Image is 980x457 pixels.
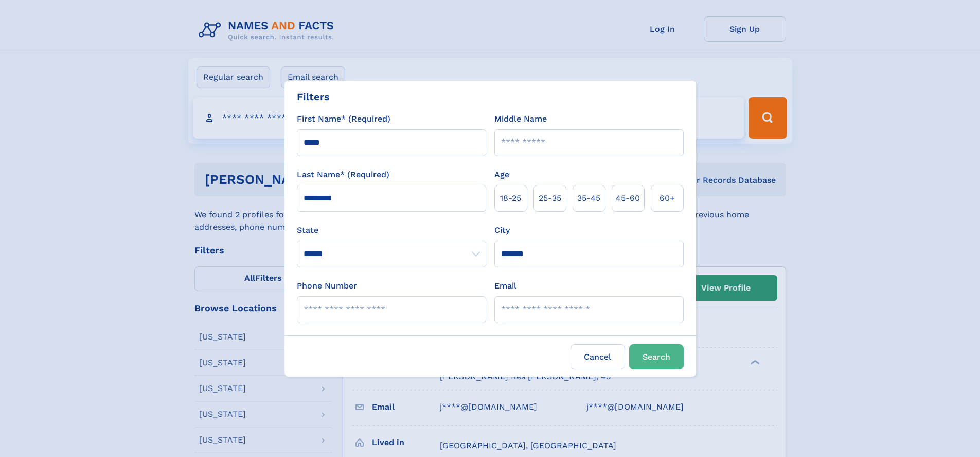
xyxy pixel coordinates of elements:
[577,192,600,205] span: 35‑45
[297,168,389,181] label: Last Name* (Required)
[494,280,516,292] label: Email
[297,224,486,236] label: State
[539,192,561,205] span: 25‑35
[660,192,675,205] span: 60+
[297,89,330,105] div: Filters
[616,192,640,205] span: 45‑60
[500,192,521,205] span: 18‑25
[629,344,684,369] button: Search
[494,168,509,181] label: Age
[297,280,357,292] label: Phone Number
[571,344,625,369] label: Cancel
[494,224,510,236] label: City
[297,113,390,125] label: First Name* (Required)
[494,113,547,125] label: Middle Name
